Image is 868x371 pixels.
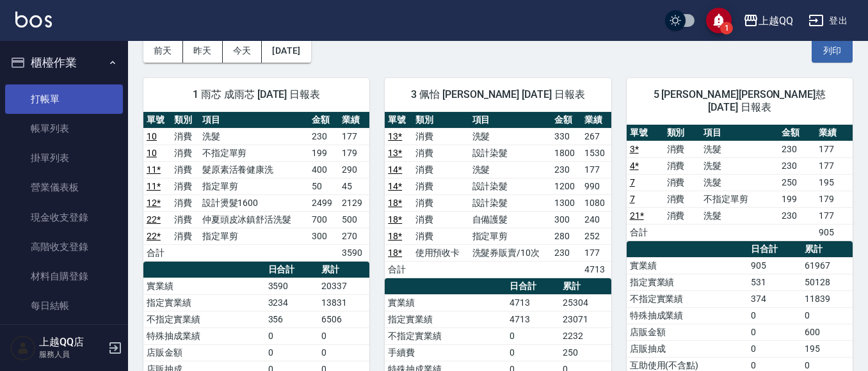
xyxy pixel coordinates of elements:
[265,344,319,361] td: 0
[339,128,369,145] td: 177
[199,128,309,145] td: 洗髮
[412,145,469,161] td: 消費
[778,157,816,174] td: 230
[199,211,309,228] td: 仲夏頭皮冰鎮舒活洗髮
[551,178,581,194] td: 1200
[642,88,837,114] span: 5 [PERSON_NAME][PERSON_NAME]慈 [DATE] 日報表
[469,128,552,145] td: 洗髮
[199,228,309,244] td: 指定單剪
[581,161,611,178] td: 177
[171,178,198,194] td: 消費
[551,128,581,145] td: 330
[816,224,853,241] td: 905
[627,290,748,307] td: 不指定實業績
[748,274,801,290] td: 531
[265,262,319,278] th: 日合計
[143,244,171,261] td: 合計
[385,344,506,361] td: 手續費
[801,307,853,324] td: 0
[801,274,853,290] td: 50128
[412,194,469,211] td: 消費
[5,84,123,114] a: 打帳單
[551,112,581,129] th: 金額
[551,211,581,228] td: 300
[5,143,123,173] a: 掛單列表
[309,161,339,178] td: 400
[262,39,310,63] button: [DATE]
[664,191,701,207] td: 消費
[5,321,123,351] a: 排班表
[748,324,801,340] td: 0
[778,125,816,141] th: 金額
[630,177,635,187] a: 7
[816,141,853,157] td: 177
[339,145,369,161] td: 179
[551,228,581,244] td: 280
[627,307,748,324] td: 特殊抽成業績
[803,9,853,33] button: 登出
[5,232,123,262] a: 高階收支登錄
[581,128,611,145] td: 267
[339,211,369,228] td: 500
[630,194,635,204] a: 7
[506,278,560,295] th: 日合計
[5,291,123,320] a: 每日結帳
[412,211,469,228] td: 消費
[664,157,701,174] td: 消費
[559,294,611,311] td: 25304
[309,112,339,129] th: 金額
[469,161,552,178] td: 洗髮
[469,211,552,228] td: 自備護髮
[309,128,339,145] td: 230
[801,241,853,258] th: 累計
[506,311,560,328] td: 4713
[581,228,611,244] td: 252
[15,12,52,28] img: Logo
[801,324,853,340] td: 600
[551,244,581,261] td: 230
[738,8,798,34] button: 上越QQ
[10,335,36,361] img: Person
[778,174,816,191] td: 250
[559,311,611,328] td: 23071
[748,241,801,258] th: 日合計
[559,344,611,361] td: 250
[143,328,265,344] td: 特殊抽成業績
[559,278,611,295] th: 累計
[664,174,701,191] td: 消費
[199,178,309,194] td: 指定單剪
[816,191,853,207] td: 179
[581,244,611,261] td: 177
[706,8,732,33] button: save
[412,128,469,145] td: 消費
[143,112,369,262] table: a dense table
[469,194,552,211] td: 設計染髮
[627,224,664,241] td: 合計
[309,145,339,161] td: 199
[816,157,853,174] td: 177
[385,261,412,278] td: 合計
[143,112,171,129] th: 單號
[581,211,611,228] td: 240
[469,112,552,129] th: 項目
[581,178,611,194] td: 990
[412,244,469,261] td: 使用預收卡
[801,290,853,307] td: 11839
[700,191,778,207] td: 不指定單剪
[412,161,469,178] td: 消費
[339,178,369,194] td: 45
[339,194,369,211] td: 2129
[812,39,853,63] button: 列印
[318,311,369,328] td: 6506
[551,145,581,161] td: 1800
[801,340,853,357] td: 195
[748,340,801,357] td: 0
[412,228,469,244] td: 消費
[385,112,412,129] th: 單號
[581,261,611,278] td: 4713
[143,39,183,63] button: 前天
[339,161,369,178] td: 290
[664,141,701,157] td: 消費
[143,311,265,328] td: 不指定實業績
[171,145,198,161] td: 消費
